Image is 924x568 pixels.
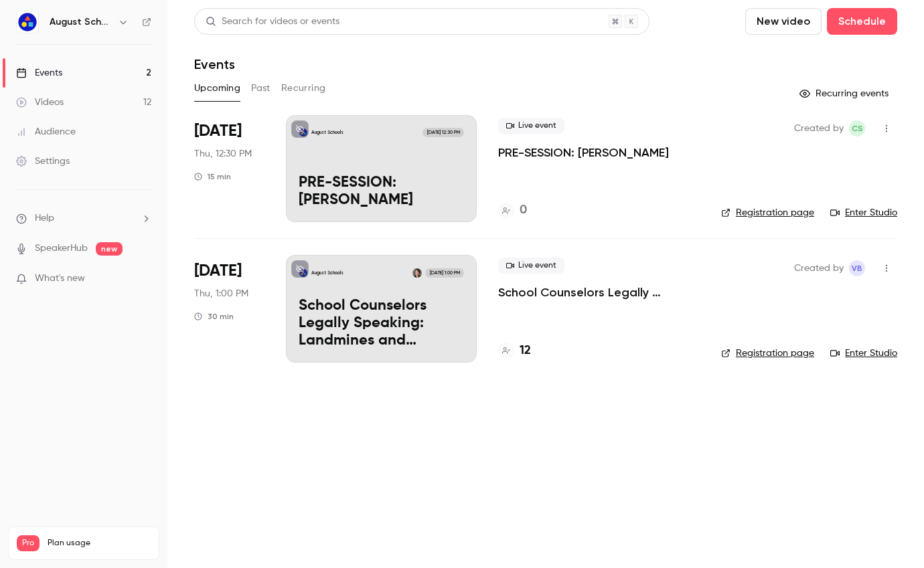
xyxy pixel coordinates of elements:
a: School Counselors Legally Speaking: Landmines and LifelinesAugust SchoolsDr. Carolyn Stone[DATE] ... [286,255,477,362]
div: 15 min [194,171,231,182]
span: VB [852,260,862,276]
span: Thu, 1:00 PM [194,287,248,300]
div: Videos [16,96,64,109]
span: Live event [498,258,564,274]
a: 0 [498,201,527,219]
span: Thu, 12:30 PM [194,147,252,161]
span: Chloe Squitiero [849,120,865,136]
a: SpeakerHub [35,242,88,256]
span: Created by [794,260,844,276]
button: Recurring events [793,83,897,104]
h1: Events [194,56,235,72]
h4: 12 [520,342,531,360]
div: Search for videos or events [206,15,339,29]
span: CS [852,120,863,136]
div: Events [16,66,62,80]
a: PRE-SESSION: Dr. StoneAugust Schools[DATE] 12:30 PMPRE-SESSION: [PERSON_NAME] [286,115,477,222]
button: Recurring [281,78,326,99]
p: August Schools [311,129,343,136]
a: Enter Studio [830,206,897,219]
div: Settings [16,155,70,168]
span: Live event [498,118,564,134]
span: Help [35,211,54,225]
h6: August Schools [50,15,112,29]
button: New video [745,8,822,35]
a: Registration page [721,206,814,219]
span: [DATE] 1:00 PM [425,268,463,278]
a: Enter Studio [830,347,897,360]
li: help-dropdown-opener [16,211,151,225]
p: PRE-SESSION: [PERSON_NAME] [299,175,464,209]
p: School Counselors Legally Speaking: Landmines and Lifelines [299,298,464,349]
h4: 0 [520,201,527,219]
span: Victoria Bush [849,260,865,276]
button: Schedule [827,8,897,35]
div: 30 min [194,311,234,322]
button: Past [251,78,271,99]
button: Upcoming [194,78,240,99]
a: PRE-SESSION: [PERSON_NAME] [498,145,669,161]
a: School Counselors Legally Speaking: Landmines and Lifelines [498,284,700,300]
a: Registration page [721,347,814,360]
span: new [96,242,123,256]
span: What's new [35,272,85,286]
img: August Schools [17,11,38,33]
a: 12 [498,342,531,360]
iframe: Noticeable Trigger [135,273,151,285]
span: Created by [794,120,844,136]
div: Audience [16,125,76,138]
img: Dr. Carolyn Stone [412,268,422,278]
span: Plan usage [48,538,151,549]
div: Aug 28 Thu, 12:30 PM (America/New York) [194,115,264,222]
p: August Schools [311,270,343,276]
span: Pro [17,535,40,551]
div: Aug 28 Thu, 10:00 AM (America/Los Angeles) [194,255,264,362]
span: [DATE] [194,120,242,142]
span: [DATE] 12:30 PM [422,128,463,137]
span: [DATE] [194,260,242,282]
